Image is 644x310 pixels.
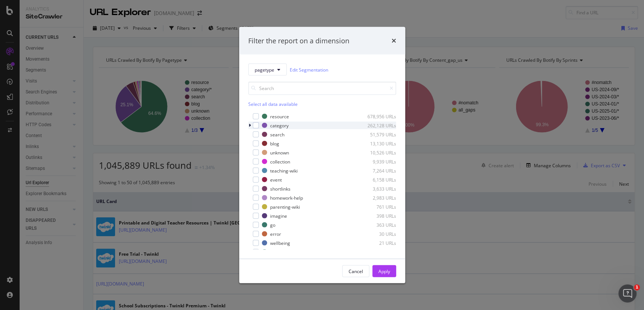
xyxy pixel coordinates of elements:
[359,131,396,137] div: 51,579 URLs
[359,149,396,156] div: 10,526 URLs
[270,140,279,147] div: blog
[359,158,396,165] div: 9,939 URLs
[349,268,363,274] div: Cancel
[270,149,289,156] div: unknown
[359,122,396,128] div: 262,128 URLs
[248,101,396,107] div: Select all data available
[359,231,396,237] div: 30 URLs
[342,265,369,277] button: Cancel
[359,167,396,174] div: 7,264 URLs
[255,66,274,73] span: pagetype
[270,122,289,128] div: category
[359,113,396,119] div: 678,956 URLs
[270,185,290,192] div: shortlinks
[248,64,287,76] button: pagetype
[248,36,349,46] div: Filter the report on a dimension
[359,140,396,147] div: 13,130 URLs
[270,158,290,165] div: collection
[290,66,328,73] a: Edit Segmentation
[359,185,396,192] div: 3,633 URLs
[270,249,274,255] div: ai
[239,27,405,283] div: modal
[359,194,396,201] div: 2,983 URLs
[359,249,396,255] div: 19 URLs
[359,176,396,183] div: 6,158 URLs
[270,212,287,219] div: imagine
[618,284,636,302] iframe: Intercom live chat
[270,240,290,246] div: wellbeing
[270,167,298,174] div: teaching-wiki
[270,221,275,228] div: go
[359,240,396,246] div: 21 URLs
[392,36,396,46] div: times
[378,268,390,274] div: Apply
[359,203,396,210] div: 761 URLs
[270,176,282,183] div: event
[270,194,303,201] div: homework-help
[270,231,281,237] div: error
[359,221,396,228] div: 363 URLs
[634,284,640,290] span: 1
[270,113,289,119] div: resource
[372,265,396,277] button: Apply
[270,131,284,137] div: search
[270,203,300,210] div: parenting-wiki
[248,82,396,95] input: Search
[359,212,396,219] div: 398 URLs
